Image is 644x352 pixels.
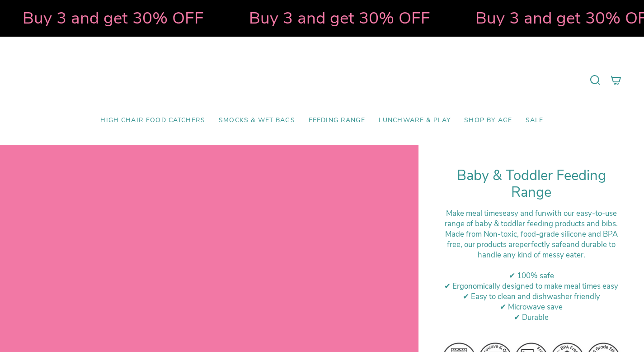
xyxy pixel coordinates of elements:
div: ✔ Easy to clean and dishwasher friendly [441,291,621,302]
div: ✔ Ergonomically designed to make meal times easy [441,281,621,291]
span: Shop by Age [464,117,512,124]
span: Smocks & Wet Bags [219,117,295,124]
h1: Baby & Toddler Feeding Range [441,167,621,201]
strong: easy and fun [503,208,546,219]
strong: Buy 3 and get 30% OFF [21,7,202,29]
span: Feeding Range [309,117,365,124]
span: ✔ Microwave save [500,302,563,312]
div: ✔ 100% safe [441,271,621,281]
span: High Chair Food Catchers [100,117,205,124]
span: Lunchware & Play [379,117,451,124]
div: ✔ Durable [441,312,621,323]
div: M [441,229,621,260]
a: Smocks & Wet Bags [212,110,302,131]
a: Mumma’s Little Helpers [244,50,400,110]
a: SALE [519,110,550,131]
a: Lunchware & Play [372,110,457,131]
div: Make meal times with our easy-to-use range of baby & toddler feeding products and bibs. [441,208,621,229]
strong: Buy 3 and get 30% OFF [248,7,429,29]
a: Shop by Age [457,110,519,131]
span: SALE [526,117,544,124]
strong: perfectly safe [519,239,566,250]
a: Feeding Range [302,110,372,131]
span: ade from Non-toxic, food-grade silicone and BPA free, our products are and durable to handle any ... [447,229,618,260]
a: High Chair Food Catchers [94,110,212,131]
